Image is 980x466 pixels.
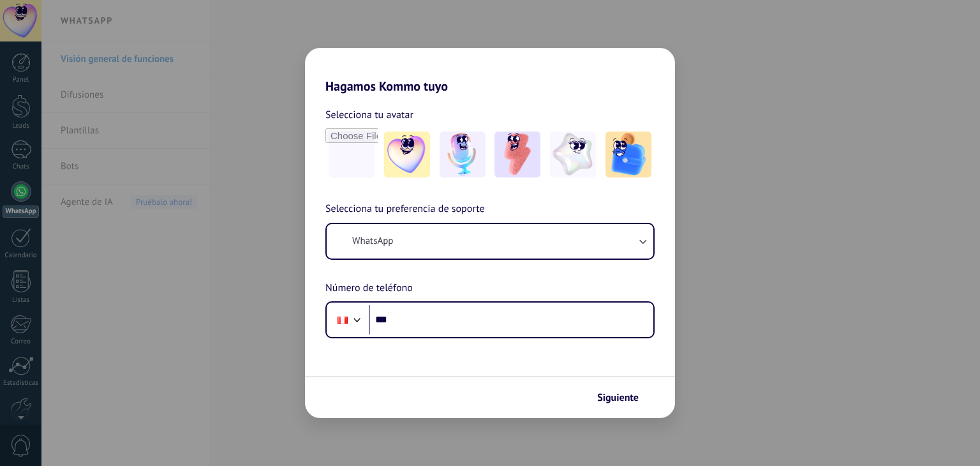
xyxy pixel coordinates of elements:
div: Peru: + 51 [330,306,355,333]
h2: Hagamos Kommo tuyo [305,48,675,94]
span: Siguiente [597,393,639,402]
span: WhatsApp [352,235,393,248]
img: -3.jpeg [494,132,540,177]
button: Siguiente [591,387,656,409]
span: Selecciona tu preferencia de soporte [325,201,485,218]
button: WhatsApp [327,224,653,259]
span: Selecciona tu avatar [325,107,413,123]
span: Número de teléfono [325,280,413,297]
img: -1.jpeg [384,132,430,177]
img: -4.jpeg [550,132,596,177]
img: -5.jpeg [605,132,651,177]
img: -2.jpeg [440,132,486,177]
